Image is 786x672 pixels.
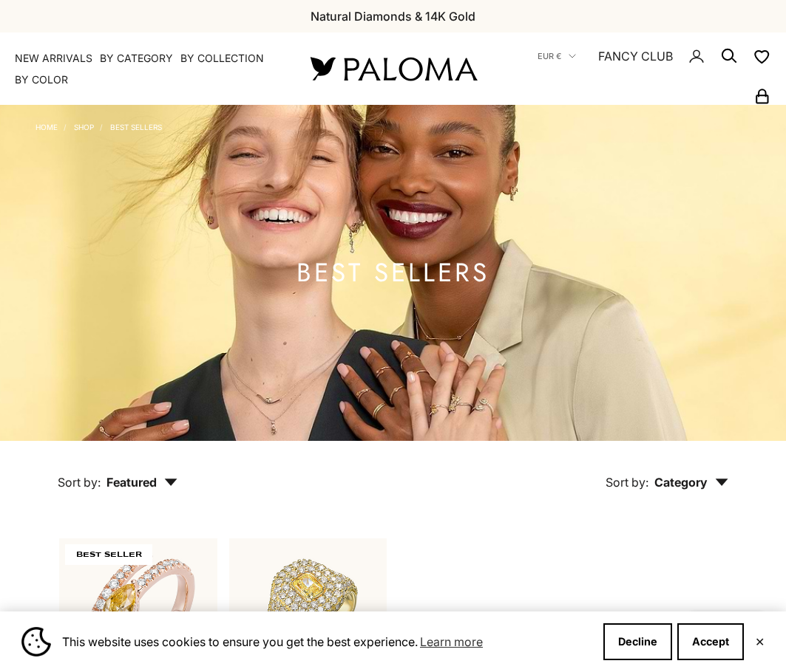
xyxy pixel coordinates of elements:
span: Sort by: [58,475,101,490]
h1: BEST SELLERS [297,264,489,282]
button: Decline [603,623,672,660]
button: Accept [677,623,744,660]
a: BEST SELLERS [110,123,162,131]
span: Featured [106,475,177,490]
summary: By Color [15,72,68,87]
button: Sort by: Featured [24,441,211,503]
span: EUR € [538,49,561,63]
button: Close [755,637,765,646]
a: Home [35,123,58,131]
a: FANCY CLUB [598,47,673,66]
span: Category [654,475,728,490]
span: BEST SELLER [65,544,152,565]
span: Sort by: [606,475,648,490]
a: NEW ARRIVALS [15,51,92,66]
button: Sort by: Category [572,441,762,503]
a: Learn more [418,631,485,653]
button: EUR € [538,49,576,63]
nav: Secondary navigation [512,32,772,105]
p: Natural Diamonds & 14K Gold [311,7,475,26]
img: Cookie banner [21,627,51,656]
nav: Primary navigation [15,51,275,87]
a: Shop [74,123,94,131]
span: This website uses cookies to ensure you get the best experience. [62,631,592,653]
nav: Breadcrumb [35,120,162,131]
summary: By Category [100,51,173,66]
summary: By Collection [180,51,264,66]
